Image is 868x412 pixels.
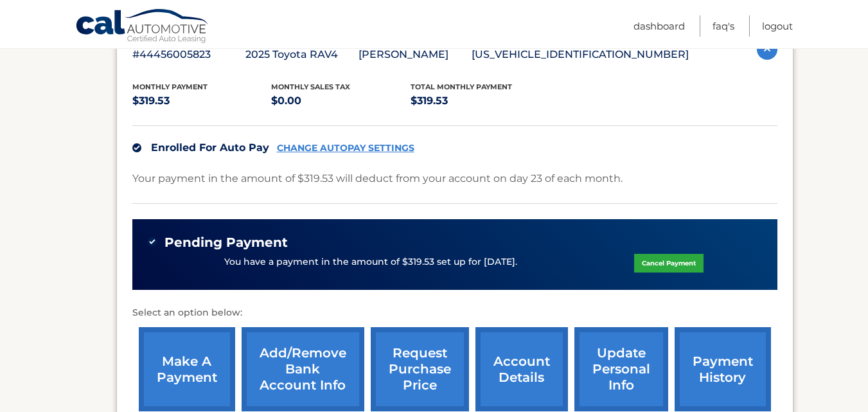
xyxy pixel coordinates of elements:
[472,46,689,64] p: [US_VEHICLE_IDENTIFICATION_NUMBER]
[277,143,414,154] a: CHANGE AUTOPAY SETTINGS
[271,82,350,91] span: Monthly sales Tax
[132,46,245,64] p: #44456005823
[271,92,411,110] p: $0.00
[242,327,364,411] a: Add/Remove bank account info
[224,255,517,269] p: You have a payment in the amount of $319.53 set up for [DATE].
[139,327,235,411] a: make a payment
[411,82,512,91] span: Total Monthly Payment
[164,235,288,251] span: Pending Payment
[633,15,685,37] a: Dashboard
[411,92,550,110] p: $319.53
[574,327,668,411] a: update personal info
[371,327,469,411] a: request purchase price
[151,141,269,154] span: Enrolled For Auto Pay
[75,8,210,46] a: Cal Automotive
[132,82,208,91] span: Monthly Payment
[475,327,568,411] a: account details
[713,15,734,37] a: FAQ's
[359,46,472,64] p: [PERSON_NAME]
[132,305,777,321] p: Select an option below:
[148,237,157,246] img: check-green.svg
[675,327,771,411] a: payment history
[132,170,623,188] p: Your payment in the amount of $319.53 will deduct from your account on day 23 of each month.
[245,46,359,64] p: 2025 Toyota RAV4
[634,254,704,273] a: Cancel Payment
[132,92,272,110] p: $319.53
[757,39,777,60] img: accordion-active.svg
[762,15,793,37] a: Logout
[132,143,141,152] img: check.svg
